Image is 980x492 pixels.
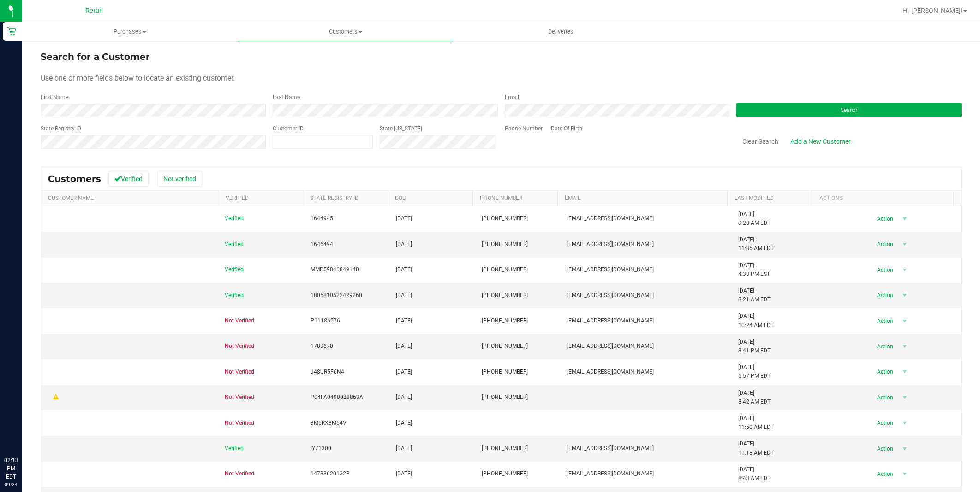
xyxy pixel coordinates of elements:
[536,28,586,36] span: Deliveries
[482,444,528,453] span: [PHONE_NUMBER]
[225,214,244,223] span: Verified
[396,444,412,453] span: [DATE]
[311,316,340,325] span: P11186576
[85,7,103,15] span: Retail
[738,465,771,483] span: [DATE] 8:43 AM EDT
[505,124,543,133] label: Phone Number
[41,124,81,133] label: State Registry ID
[482,316,528,325] span: [PHONE_NUMBER]
[311,368,344,376] span: J48UR5F6N4
[7,27,16,36] inline-svg: Retail
[899,238,910,251] span: select
[396,469,412,478] span: [DATE]
[311,214,333,223] span: 1644945
[396,265,412,274] span: [DATE]
[482,469,528,478] span: [PHONE_NUMBER]
[738,235,774,253] span: [DATE] 11:35 AM EDT
[869,365,899,378] span: Action
[738,312,774,329] span: [DATE] 10:24 AM EDT
[225,291,244,300] span: Verified
[565,195,580,201] a: Email
[482,368,528,376] span: [PHONE_NUMBER]
[311,444,331,453] span: IY71300
[738,287,771,304] span: [DATE] 8:21 AM EDT
[273,124,304,133] label: Customer ID
[41,93,68,101] label: First Name
[238,28,453,36] span: Customers
[869,391,899,404] span: Action
[311,393,363,402] span: P04FA0490028863A
[225,265,244,274] span: Verified
[869,315,899,328] span: Action
[395,195,406,201] a: DOB
[225,368,254,376] span: Not Verified
[311,342,333,351] span: 1789670
[567,469,654,478] span: [EMAIL_ADDRESS][DOMAIN_NAME]
[902,7,962,14] span: Hi, [PERSON_NAME]!
[869,212,899,225] span: Action
[869,238,899,251] span: Action
[735,195,774,201] a: Last Modified
[4,481,18,488] p: 09/24
[899,315,910,328] span: select
[108,171,149,187] button: Verified
[899,212,910,225] span: select
[480,195,522,201] a: Phone Number
[311,419,347,428] span: 3M5RX8M54V
[567,316,654,325] span: [EMAIL_ADDRESS][DOMAIN_NAME]
[226,195,249,201] a: Verified
[738,210,771,228] span: [DATE] 9:28 AM EDT
[52,393,60,402] div: Warning - Level 1
[22,28,238,36] span: Purchases
[738,261,770,279] span: [DATE] 4:38 PM EST
[551,124,582,133] label: Date Of Birth
[41,74,235,82] span: Use one or more fields below to locate an existing customer.
[311,265,359,274] span: MMP59846849140
[453,22,669,41] a: Deliveries
[396,342,412,351] span: [DATE]
[869,416,899,429] span: Action
[738,338,771,355] span: [DATE] 8:41 PM EDT
[738,389,771,406] span: [DATE] 8:42 AM EDT
[567,368,654,376] span: [EMAIL_ADDRESS][DOMAIN_NAME]
[567,444,654,453] span: [EMAIL_ADDRESS][DOMAIN_NAME]
[899,416,910,429] span: select
[869,264,899,276] span: Action
[899,289,910,302] span: select
[4,456,18,481] p: 02:13 PM EDT
[311,291,362,300] span: 1805810522429260
[482,214,528,223] span: [PHONE_NUMBER]
[869,442,899,455] span: Action
[396,214,412,223] span: [DATE]
[396,316,412,325] span: [DATE]
[899,391,910,404] span: select
[869,289,899,302] span: Action
[273,93,300,101] label: Last Name
[482,393,528,402] span: [PHONE_NUMBER]
[48,173,101,184] span: Customers
[225,419,254,428] span: Not Verified
[482,240,528,249] span: [PHONE_NUMBER]
[736,103,962,117] button: Search
[736,134,784,149] button: Clear Search
[225,444,244,453] span: Verified
[225,240,244,249] span: Verified
[841,107,858,113] span: Search
[225,469,254,478] span: Not Verified
[567,291,654,300] span: [EMAIL_ADDRESS][DOMAIN_NAME]
[899,340,910,353] span: select
[505,93,519,101] label: Email
[157,171,202,187] button: Not verified
[225,393,254,402] span: Not Verified
[225,316,254,325] span: Not Verified
[899,468,910,480] span: select
[311,240,333,249] span: 1646494
[380,124,422,133] label: State [US_STATE]
[310,195,359,201] a: State Registry Id
[225,342,254,351] span: Not Verified
[41,51,150,62] span: Search for a Customer
[738,363,771,381] span: [DATE] 6:57 PM EDT
[482,291,528,300] span: [PHONE_NUMBER]
[482,342,528,351] span: [PHONE_NUMBER]
[9,418,37,446] iframe: Resource center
